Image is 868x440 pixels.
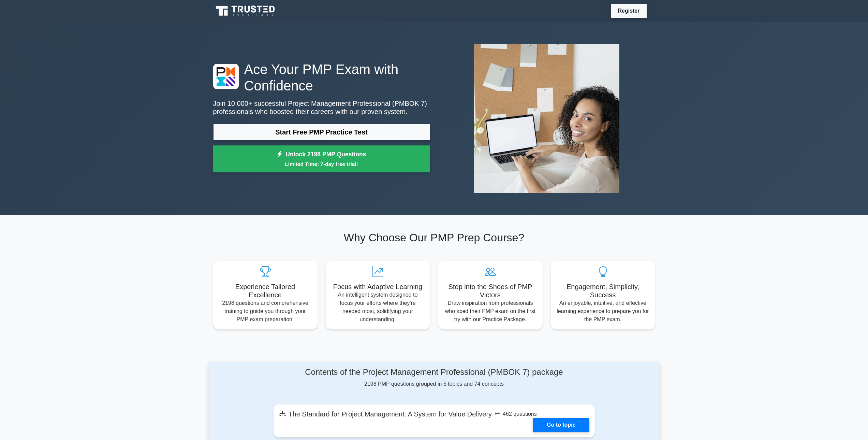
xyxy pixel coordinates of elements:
p: An enjoyable, intuitive, and effective learning experience to prepare you for the PMP exam. [556,299,650,324]
h5: Focus with Adaptive Learning [331,283,425,291]
small: Limited Time: 7-day free trial! [222,160,422,168]
p: Draw inspiration from professionals who aced their PMP exam on the first try with our Practice Pa... [444,299,537,324]
h1: Ace Your PMP Exam with Confidence [213,61,430,94]
p: Join 10,000+ successful Project Management Professional (PMBOK 7) professionals who boosted their... [213,99,430,116]
a: Register [614,6,644,15]
h5: Experience Tailored Excellence [219,283,312,299]
p: 2198 questions and comprehensive training to guide you through your PMP exam preparation. [219,299,312,324]
a: Start Free PMP Practice Test [213,124,430,140]
h5: Engagement, Simplicity, Success [556,283,650,299]
p: An intelligent system designed to focus your efforts where they're needed most, solidifying your ... [331,291,425,324]
div: 2198 PMP questions grouped in 5 topics and 74 concepts [274,367,595,388]
h4: Contents of the Project Management Professional (PMBOK 7) package [274,367,595,377]
a: Unlock 2198 PMP QuestionsLimited Time: 7-day free trial! [213,145,430,173]
h5: Step into the Shoes of PMP Victors [444,283,537,299]
h2: Why Choose Our PMP Prep Course? [213,231,655,244]
a: Go to topic [533,418,589,432]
